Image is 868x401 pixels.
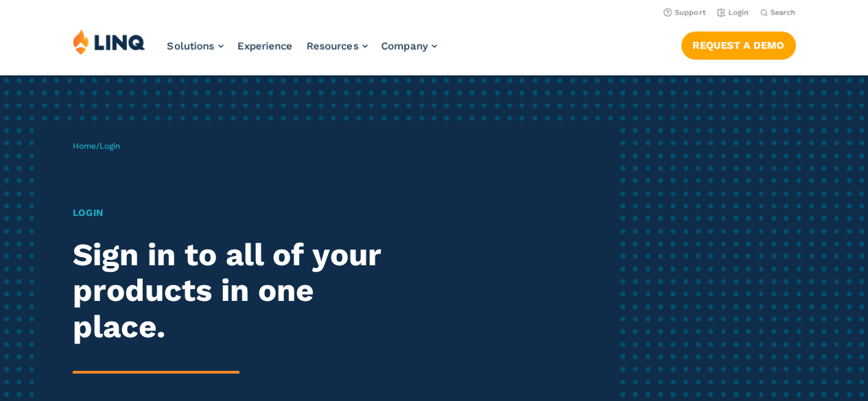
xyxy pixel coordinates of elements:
[771,8,796,17] span: Search
[73,141,120,151] span: /
[382,40,428,52] span: Company
[382,40,437,52] a: Company
[73,206,407,220] h1: Login
[73,141,96,151] a: Home
[717,8,749,17] a: Login
[167,40,224,52] a: Solutions
[73,237,407,345] h2: Sign in to all of your products in one place.
[307,40,368,52] a: Resources
[167,29,437,74] nav: Primary Navigation
[664,8,706,17] a: Support
[760,8,796,18] button: Open Search Bar
[681,32,796,59] a: Request a Demo
[99,141,120,151] span: Login
[73,29,145,55] img: LINQ | K‑12 Software
[167,40,215,52] span: Solutions
[681,29,796,59] nav: Button Navigation
[237,40,293,52] a: Experience
[307,40,359,52] span: Resources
